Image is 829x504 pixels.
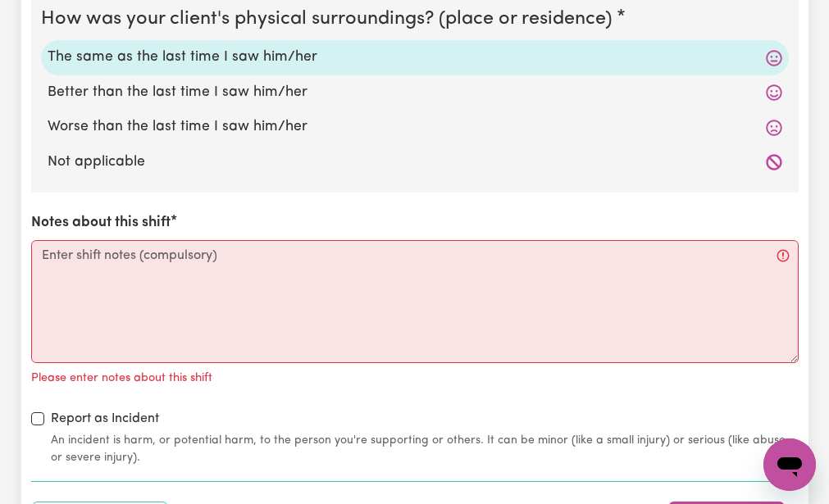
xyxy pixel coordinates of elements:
label: The same as the last time I saw him/her [48,47,782,68]
label: Notes about this shift [31,212,171,234]
iframe: Button to launch messaging window [763,438,816,491]
label: Better than the last time I saw him/her [48,82,782,103]
label: Report as Incident [51,409,159,429]
small: An incident is harm, or potential harm, to the person you're supporting or others. It can be mino... [51,432,799,466]
label: Worse than the last time I saw him/her [48,116,782,138]
legend: How was your client's physical surroundings? (place or residence) [41,5,619,34]
label: Not applicable [48,152,782,173]
p: Please enter notes about this shift [31,370,212,388]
